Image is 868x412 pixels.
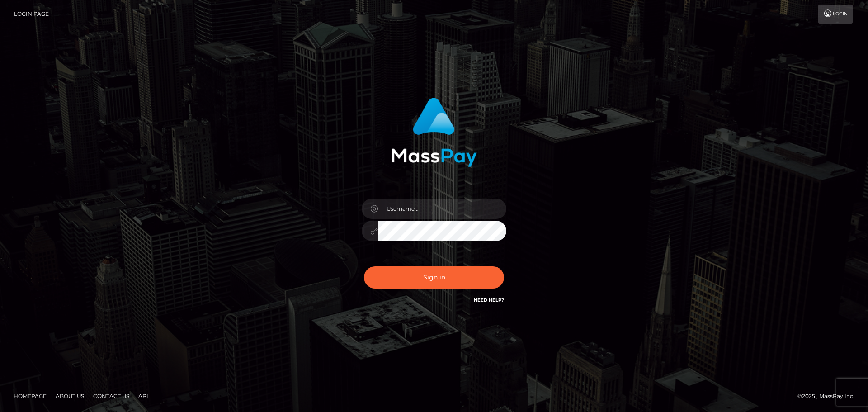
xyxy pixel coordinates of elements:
a: Login Page [14,5,49,24]
a: Contact Us [90,389,133,403]
button: Sign in [364,266,504,289]
a: Login [818,5,853,24]
div: © 2025 , MassPay Inc. [797,391,861,401]
a: Need Help? [474,297,504,303]
img: MassPay Login [391,98,477,167]
a: Homepage [10,389,50,403]
input: Username... [378,199,506,219]
a: About Us [52,389,88,403]
a: API [135,389,152,403]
